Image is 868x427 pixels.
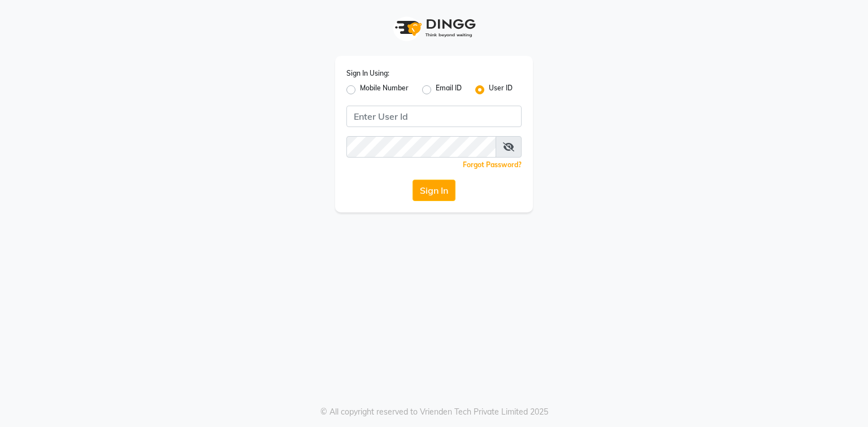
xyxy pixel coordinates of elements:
label: User ID [489,83,513,97]
input: Username [346,106,522,127]
a: Forgot Password? [463,160,522,169]
img: logo1.svg [389,11,479,45]
label: Sign In Using: [346,68,389,79]
label: Mobile Number [360,83,409,97]
input: Username [346,136,496,158]
label: Email ID [436,83,462,97]
button: Sign In [413,180,455,201]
